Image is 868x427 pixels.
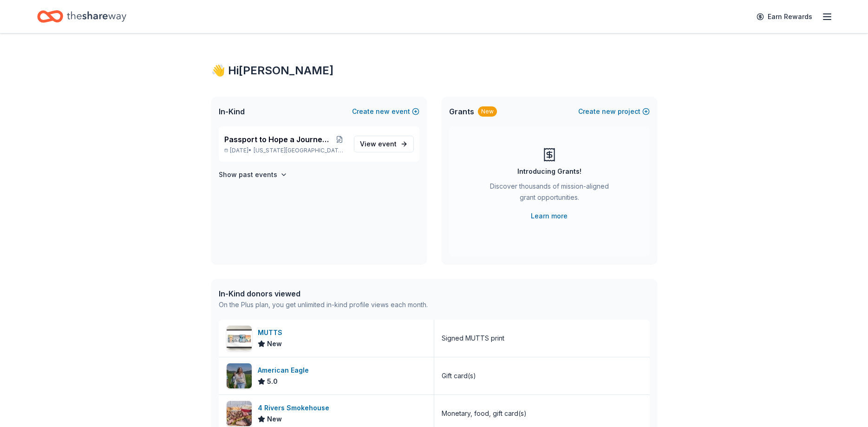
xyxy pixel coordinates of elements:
a: Earn Rewards [751,8,818,25]
div: Discover thousands of mission-aligned grant opportunities. [486,181,613,207]
span: new [376,106,390,117]
p: [DATE] • [224,147,346,154]
span: 5.0 [267,376,278,387]
span: New [267,414,282,425]
span: Passport to Hope a Journey of Progress [224,134,333,145]
div: Introducing Grants! [517,166,581,177]
span: event [378,140,397,148]
a: View event [354,136,414,152]
div: Signed MUTTS print [442,333,504,344]
div: In-Kind donors viewed [219,288,428,299]
div: 4 Rivers Smokehouse [258,402,333,414]
span: [US_STATE][GEOGRAPHIC_DATA], [GEOGRAPHIC_DATA] [254,147,346,154]
button: Createnewproject [578,106,650,117]
div: Monetary, food, gift card(s) [442,408,527,419]
h4: Show past events [219,169,277,180]
span: New [267,338,282,349]
a: Learn more [531,210,568,222]
img: Image for American Eagle [227,363,252,388]
span: Grants [449,106,474,117]
img: Image for 4 Rivers Smokehouse [227,401,252,426]
div: 👋 Hi [PERSON_NAME] [211,63,657,78]
div: MUTTS [258,327,286,338]
button: Createnewevent [352,106,419,117]
div: Gift card(s) [442,370,476,381]
span: new [602,106,616,117]
span: View [360,138,397,150]
div: New [478,106,497,117]
button: Show past events [219,169,287,180]
div: On the Plus plan, you get unlimited in-kind profile views each month. [219,299,428,310]
img: Image for MUTTS [227,326,252,351]
span: In-Kind [219,106,245,117]
div: American Eagle [258,365,313,376]
a: Home [37,6,126,27]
